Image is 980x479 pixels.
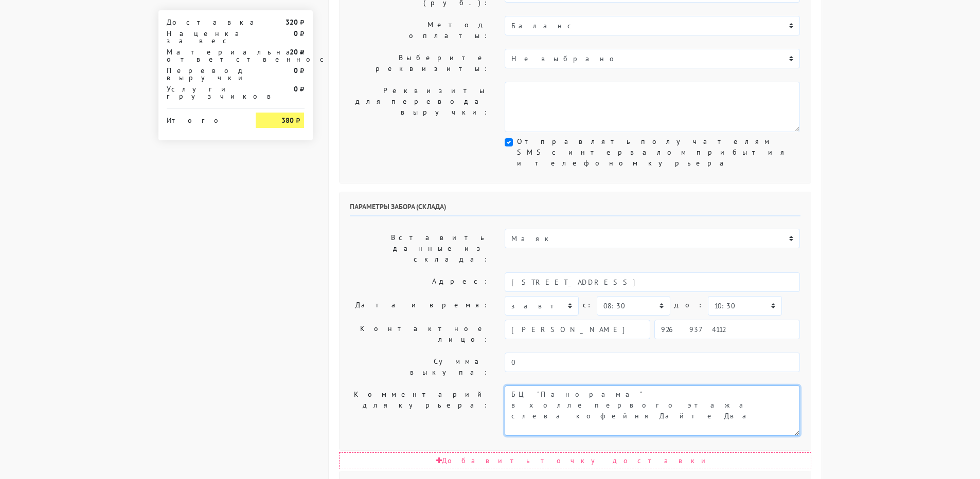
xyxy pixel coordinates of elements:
label: c: [583,296,593,314]
label: Сумма выкупа: [342,353,497,381]
strong: 0 [294,84,298,94]
label: до: [674,296,704,314]
label: Реквизиты для перевода выручки: [342,82,497,132]
textarea: Заход со стороны Верейская 29 стр 139 [505,385,800,436]
label: Адрес: [342,272,497,292]
label: Метод оплаты: [342,16,497,45]
div: Наценка за вес [159,30,248,44]
div: Перевод выручки [159,67,248,81]
strong: 320 [286,17,298,27]
label: Выберите реквизиты: [342,49,497,78]
input: Телефон [654,320,800,339]
div: Услуги грузчиков [159,85,248,100]
strong: 20 [290,47,298,57]
label: Отправлять получателям SMS с интервалом прибытия и телефоном курьера [517,136,800,169]
label: Дата и время: [342,296,497,316]
h6: Параметры забора (склада) [350,202,800,216]
div: Материальная ответственность [159,48,248,63]
strong: 0 [294,66,298,75]
div: Доставка [159,19,248,26]
input: Имя [505,320,650,339]
div: Добавить точку доставки [339,452,811,469]
label: Вставить данные из склада: [342,229,497,268]
strong: 380 [281,116,294,125]
label: Комментарий для курьера: [342,385,497,436]
div: Итого [167,113,241,124]
strong: 0 [294,29,298,38]
label: Контактное лицо: [342,320,497,348]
